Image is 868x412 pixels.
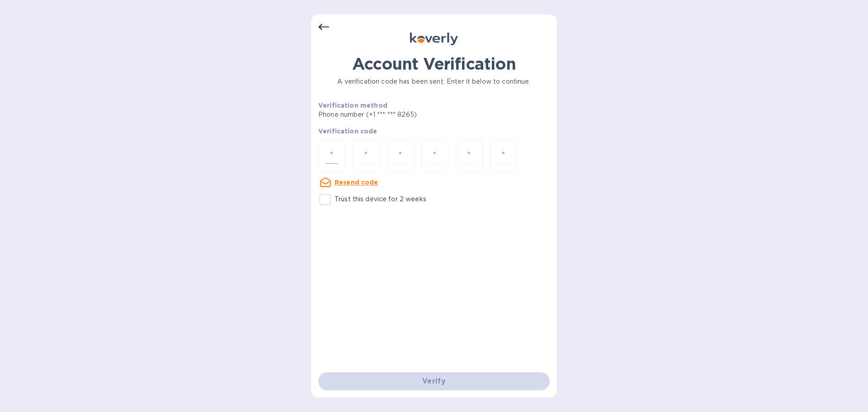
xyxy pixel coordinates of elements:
p: Verification code [318,127,550,136]
u: Resend code [335,179,378,186]
p: A verification code has been sent. Enter it below to continue. [318,77,550,86]
b: Verification method [318,102,387,109]
h1: Account Verification [318,54,550,73]
p: Trust this device for 2 weeks [335,194,426,204]
p: Phone number (+1 *** *** 8265) [318,110,486,119]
